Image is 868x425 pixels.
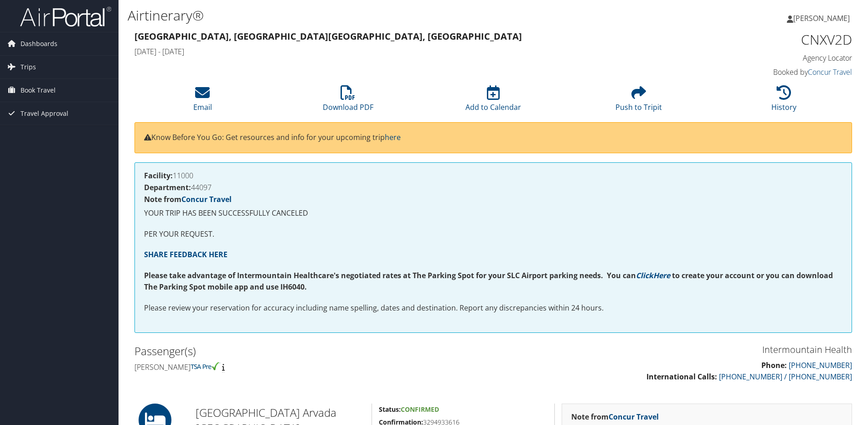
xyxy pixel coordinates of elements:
strong: Status: [379,405,401,414]
span: Travel Approval [21,102,68,125]
h1: Airtinerary® [128,6,615,25]
span: Confirmed [401,405,439,414]
h4: 44097 [144,184,842,191]
a: Click [636,270,653,280]
strong: Note from [571,412,659,422]
a: [PHONE_NUMBER] [789,360,852,370]
span: Book Travel [21,79,56,102]
span: Dashboards [21,32,57,55]
strong: International Calls: [646,372,717,382]
img: airportal-logo.png [20,6,111,27]
h4: Booked by [683,67,852,77]
strong: Phone: [761,360,787,370]
strong: Facility: [144,171,173,181]
a: SHARE FEEDBACK HERE [144,249,227,259]
strong: Department: [144,182,191,192]
a: Add to Calendar [465,90,521,112]
p: Please review your reservation for accuracy including name spelling, dates and destination. Repor... [144,302,842,314]
span: Trips [21,56,36,78]
p: YOUR TRIP HAS BEEN SUCCESSFULLY CANCELED [144,207,842,219]
a: History [771,90,796,112]
strong: Note from [144,194,232,204]
h3: Intermountain Health [500,343,852,356]
strong: Please take advantage of Intermountain Healthcare's negotiated rates at The Parking Spot for your... [144,270,636,280]
a: [PERSON_NAME] [787,5,859,32]
h4: 11000 [144,172,842,179]
a: Push to Tripit [615,90,662,112]
a: Email [193,90,212,112]
h4: [PERSON_NAME] [134,362,486,372]
span: [PERSON_NAME] [793,13,850,23]
h4: Agency Locator [683,53,852,63]
a: Download PDF [323,90,373,112]
p: Know Before You Go: Get resources and info for your upcoming trip [144,132,842,144]
a: here [385,132,401,142]
a: Concur Travel [181,194,232,204]
p: PER YOUR REQUEST. [144,228,842,240]
a: Concur Travel [609,412,659,422]
a: [PHONE_NUMBER] / [PHONE_NUMBER] [719,372,852,382]
strong: [GEOGRAPHIC_DATA], [GEOGRAPHIC_DATA] [GEOGRAPHIC_DATA], [GEOGRAPHIC_DATA] [134,30,522,42]
h1: CNXV2D [683,30,852,49]
a: Concur Travel [808,67,852,77]
img: tsa-precheck.png [191,362,220,370]
a: Here [653,270,670,280]
h2: Passenger(s) [134,343,486,359]
h4: [DATE] - [DATE] [134,47,669,57]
